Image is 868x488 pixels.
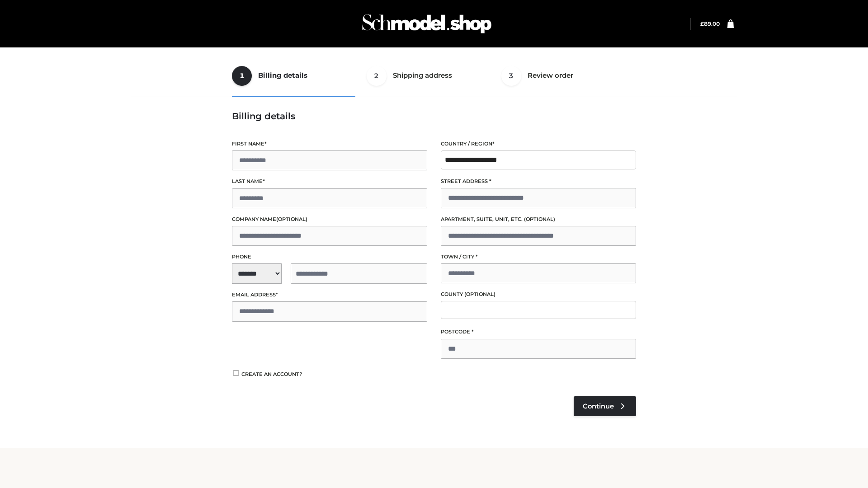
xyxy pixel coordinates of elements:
[700,20,720,27] a: £89.00
[359,6,495,42] img: Schmodel Admin 964
[700,20,704,27] span: £
[232,140,427,148] label: First name
[241,371,302,377] span: Create an account?
[441,290,636,299] label: County
[441,253,636,261] label: Town / City
[700,20,720,27] bdi: 89.00
[574,396,636,416] a: Continue
[232,291,427,299] label: Email address
[232,215,427,224] label: Company name
[232,253,427,261] label: Phone
[524,216,555,222] span: (optional)
[441,177,636,186] label: Street address
[232,177,427,186] label: Last name
[232,370,240,376] input: Create an account?
[583,402,614,410] span: Continue
[441,140,636,148] label: Country / Region
[441,328,636,336] label: Postcode
[441,215,636,224] label: Apartment, suite, unit, etc.
[232,111,636,122] h3: Billing details
[464,291,495,297] span: (optional)
[276,216,307,222] span: (optional)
